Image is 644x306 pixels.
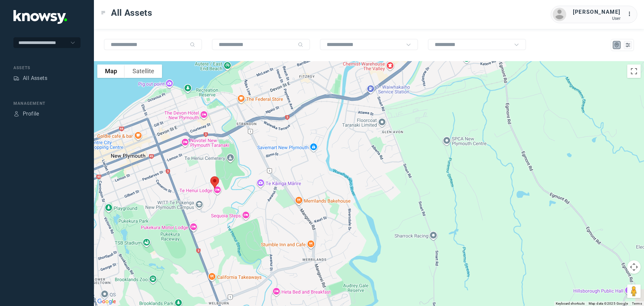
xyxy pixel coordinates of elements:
[627,10,635,19] div: :
[23,110,39,118] div: Profile
[190,42,195,47] div: Search
[111,7,152,19] span: All Assets
[13,100,80,106] div: Management
[573,16,621,21] div: User
[23,74,47,82] div: All Assets
[96,297,118,306] img: Google
[625,42,631,48] div: List
[628,11,634,16] tspan: ...
[125,64,162,78] button: Show satellite imagery
[627,64,641,78] button: Toggle fullscreen view
[101,10,106,15] div: Toggle Menu
[573,8,621,16] div: [PERSON_NAME]
[97,64,125,78] button: Show street map
[13,75,19,81] div: Assets
[632,302,642,305] a: Terms (opens in new tab)
[13,111,19,117] div: Profile
[298,42,303,47] div: Search
[96,297,118,306] a: Open this area in Google Maps (opens a new window)
[553,8,566,21] img: avatar.png
[627,285,641,298] button: Drag Pegman onto the map to open Street View
[13,110,39,118] a: ProfileProfile
[627,10,635,18] div: :
[13,65,80,71] div: Assets
[627,260,641,274] button: Map camera controls
[589,302,628,305] span: Map data ©2025 Google
[13,74,47,82] a: AssetsAll Assets
[614,42,620,48] div: Map
[13,10,67,24] img: Application Logo
[556,301,585,306] button: Keyboard shortcuts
